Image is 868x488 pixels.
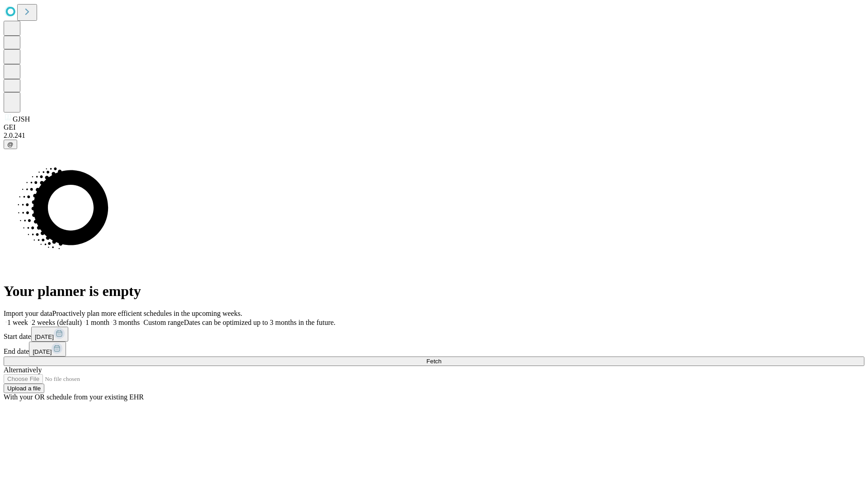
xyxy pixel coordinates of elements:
span: [DATE] [35,333,54,340]
div: GEI [4,123,864,131]
button: Upload a file [4,384,44,393]
span: 1 week [7,319,28,326]
span: GJSH [13,115,30,123]
span: Proactively plan more efficient schedules in the upcoming weeks. [52,310,242,317]
button: @ [4,140,17,149]
span: 1 month [85,319,109,326]
span: Import your data [4,310,52,317]
span: 3 months [113,319,140,326]
span: Fetch [426,358,441,365]
span: [DATE] [33,348,52,355]
button: [DATE] [31,327,68,342]
span: Custom range [143,319,184,326]
span: Alternatively [4,366,42,374]
span: With your OR schedule from your existing EHR [4,393,144,401]
h1: Your planner is empty [4,283,864,300]
div: Start date [4,327,864,342]
span: @ [7,141,14,148]
span: 2 weeks (default) [32,319,82,326]
div: End date [4,342,864,357]
div: 2.0.241 [4,131,864,140]
button: [DATE] [29,342,66,357]
span: Dates can be optimized up to 3 months in the future. [184,319,335,326]
button: Fetch [4,357,864,366]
